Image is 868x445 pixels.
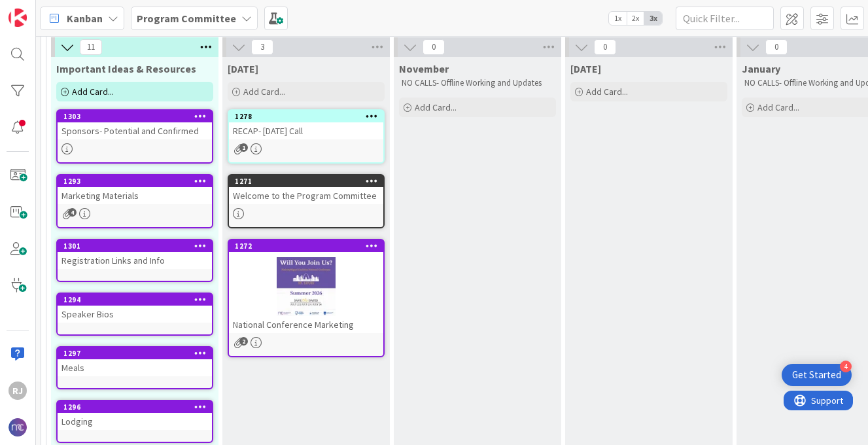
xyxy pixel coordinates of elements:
[251,39,273,55] span: 3
[792,368,841,382] div: Get Started
[586,86,628,98] span: Add Card...
[423,39,445,55] span: 0
[58,240,212,252] div: 1301
[63,241,212,251] div: 1301
[239,143,248,152] span: 1
[67,10,103,26] span: Kanban
[594,39,616,55] span: 0
[840,361,852,372] div: 4
[757,101,799,113] span: Add Card...
[63,112,212,121] div: 1303
[58,294,212,306] div: 1294
[80,39,102,55] span: 11
[58,175,212,204] div: 1293Marketing Materials
[228,62,258,75] span: October 3rd
[63,177,212,186] div: 1293
[570,62,601,75] span: December 5th
[609,12,627,25] span: 1x
[243,86,285,98] span: Add Card...
[58,111,212,122] div: 1303
[63,402,212,412] div: 1296
[229,111,383,122] div: 1278
[58,413,212,430] div: Lodging
[58,122,212,139] div: Sponsors- Potential and Confirmed
[58,347,212,376] div: 1297Meals
[9,382,27,400] div: RJ
[742,62,780,75] span: January
[644,12,662,25] span: 3x
[235,241,383,251] div: 1272
[415,101,457,113] span: Add Card...
[56,62,196,75] span: Important Ideas & Resources
[9,418,27,436] img: avatar
[58,187,212,204] div: Marketing Materials
[239,337,248,346] span: 2
[58,175,212,187] div: 1293
[402,78,553,88] p: NO CALLS- Offline Working and Updates
[68,208,77,217] span: 4
[229,187,383,204] div: Welcome to the Program Committee
[399,62,449,75] span: November
[63,295,212,304] div: 1294
[229,175,383,187] div: 1271
[229,175,383,204] div: 1271Welcome to the Program Committee
[235,177,383,186] div: 1271
[58,252,212,269] div: Registration Links and Info
[229,111,383,139] div: 1278RECAP- [DATE] Call
[782,364,852,386] div: Open Get Started checklist, remaining modules: 4
[27,2,60,18] span: Support
[627,12,644,25] span: 2x
[58,401,212,413] div: 1296
[676,7,774,30] input: Quick Filter...
[58,111,212,139] div: 1303Sponsors- Potential and Confirmed
[58,401,212,430] div: 1296Lodging
[58,347,212,359] div: 1297
[72,86,114,98] span: Add Card...
[58,240,212,269] div: 1301Registration Links and Info
[229,240,383,252] div: 1272
[63,349,212,358] div: 1297
[58,294,212,323] div: 1294Speaker Bios
[235,112,383,121] div: 1278
[9,9,27,27] img: Visit kanbanzone.com
[229,316,383,333] div: National Conference Marketing
[58,306,212,323] div: Speaker Bios
[765,39,788,55] span: 0
[229,122,383,139] div: RECAP- [DATE] Call
[229,240,383,333] div: 1272National Conference Marketing
[137,12,236,25] b: Program Committee
[58,359,212,376] div: Meals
